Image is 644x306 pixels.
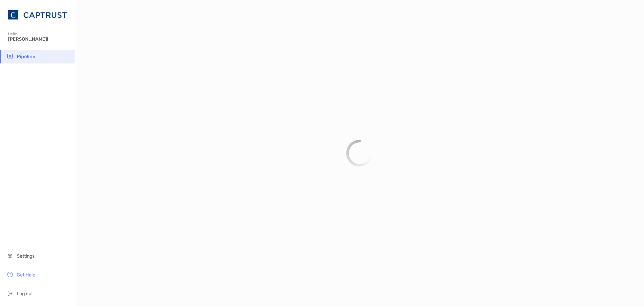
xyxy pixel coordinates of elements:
span: Log out [17,291,33,297]
img: get-help icon [6,270,14,278]
img: settings icon [6,252,14,260]
img: pipeline icon [6,52,14,60]
span: Settings [17,253,35,259]
span: [PERSON_NAME]! [8,36,71,42]
img: logout icon [6,289,14,297]
span: Pipeline [17,54,35,59]
span: Get Help [17,272,35,278]
img: CAPTRUST Logo [8,3,67,27]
